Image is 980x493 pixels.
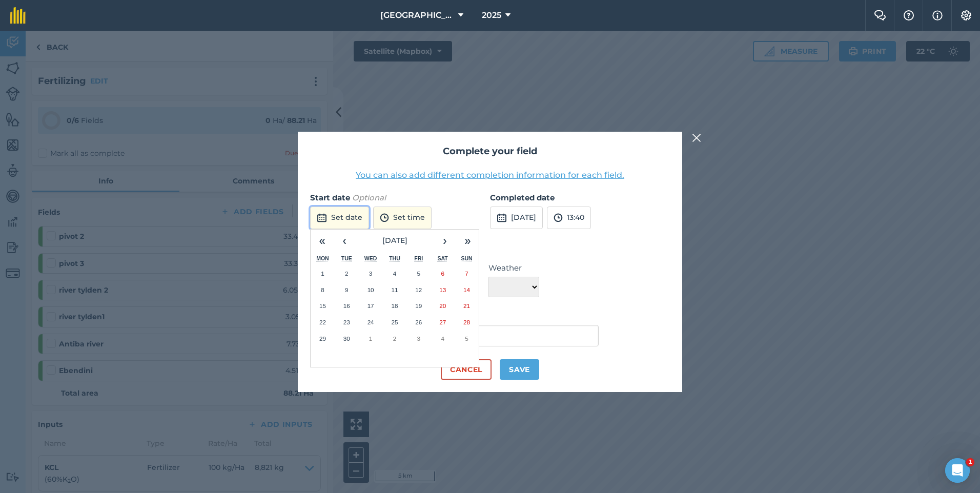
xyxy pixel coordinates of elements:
[343,302,350,309] abbr: 16 September 2025
[382,236,407,245] span: [DATE]
[500,359,539,380] button: Save
[369,270,372,277] abbr: 3 September 2025
[439,302,446,309] abbr: 20 September 2025
[383,331,407,347] button: 2 October 2025
[415,302,422,309] abbr: 19 September 2025
[431,265,455,282] button: 6 September 2025
[311,314,335,331] button: 22 September 2025
[359,314,383,331] button: 24 September 2025
[316,255,329,261] abbr: Monday
[383,298,407,314] button: 18 September 2025
[359,282,383,298] button: 10 September 2025
[373,207,432,229] button: Set time
[364,255,377,261] abbr: Wednesday
[455,331,479,347] button: 5 October 2025
[490,193,555,202] strong: Completed date
[310,207,369,229] button: Set date
[465,335,468,342] abbr: 5 October 2025
[547,207,591,229] button: 13:40
[311,282,335,298] button: 8 September 2025
[554,212,563,224] img: svg+xml;base64,PD94bWwgdmVyc2lvbj0iMS4wIiBlbmNvZGluZz0idXRmLTgiPz4KPCEtLSBHZW5lcmF0b3I6IEFkb2JlIE...
[415,319,422,325] abbr: 26 September 2025
[455,282,479,298] button: 14 September 2025
[431,298,455,314] button: 20 September 2025
[434,230,456,252] button: ›
[311,230,333,252] button: «
[383,282,407,298] button: 11 September 2025
[441,335,444,342] abbr: 4 October 2025
[415,286,422,293] abbr: 12 September 2025
[692,132,701,144] img: svg+xml;base64,PHN2ZyB4bWxucz0iaHR0cDovL3d3dy53My5vcmcvMjAwMC9zdmciIHdpZHRoPSIyMiIgaGVpZ2h0PSIzMC...
[343,319,350,325] abbr: 23 September 2025
[482,9,501,22] span: 2025
[417,335,420,342] abbr: 3 October 2025
[356,230,434,252] button: [DATE]
[311,331,335,347] button: 29 September 2025
[319,302,326,309] abbr: 15 September 2025
[317,212,327,224] img: svg+xml;base64,PD94bWwgdmVyc2lvbj0iMS4wIiBlbmNvZGluZz0idXRmLTgiPz4KPCEtLSBHZW5lcmF0b3I6IEFkb2JlIE...
[389,255,400,261] abbr: Thursday
[333,230,356,252] button: ‹
[431,314,455,331] button: 27 September 2025
[406,282,431,298] button: 12 September 2025
[417,270,420,277] abbr: 5 September 2025
[456,230,479,252] button: »
[310,193,350,202] strong: Start date
[391,286,398,293] abbr: 11 September 2025
[406,298,431,314] button: 19 September 2025
[383,265,407,282] button: 4 September 2025
[321,270,324,277] abbr: 1 September 2025
[380,9,454,22] span: [GEOGRAPHIC_DATA][PERSON_NAME]
[335,314,359,331] button: 23 September 2025
[874,10,886,20] img: Two speech bubbles overlapping with the left bubble in the forefront
[359,265,383,282] button: 3 September 2025
[497,212,507,224] img: svg+xml;base64,PD94bWwgdmVyc2lvbj0iMS4wIiBlbmNvZGluZz0idXRmLTgiPz4KPCEtLSBHZW5lcmF0b3I6IEFkb2JlIE...
[455,265,479,282] button: 7 September 2025
[391,319,398,325] abbr: 25 September 2025
[311,298,335,314] button: 15 September 2025
[311,265,335,282] button: 1 September 2025
[310,241,670,254] h3: Weather
[903,10,915,20] img: A question mark icon
[345,270,348,277] abbr: 2 September 2025
[406,265,431,282] button: 5 September 2025
[391,302,398,309] abbr: 18 September 2025
[335,282,359,298] button: 9 September 2025
[352,193,386,202] em: Optional
[960,10,972,20] img: A cog icon
[359,298,383,314] button: 17 September 2025
[463,319,470,325] abbr: 28 September 2025
[945,458,970,483] iframe: Intercom live chat
[319,335,326,342] abbr: 29 September 2025
[406,314,431,331] button: 26 September 2025
[465,270,468,277] abbr: 7 September 2025
[966,458,974,466] span: 1
[335,331,359,347] button: 30 September 2025
[488,262,539,274] label: Weather
[380,212,389,224] img: svg+xml;base64,PD94bWwgdmVyc2lvbj0iMS4wIiBlbmNvZGluZz0idXRmLTgiPz4KPCEtLSBHZW5lcmF0b3I6IEFkb2JlIE...
[461,255,472,261] abbr: Sunday
[343,335,350,342] abbr: 30 September 2025
[463,302,470,309] abbr: 21 September 2025
[383,314,407,331] button: 25 September 2025
[319,319,326,325] abbr: 22 September 2025
[393,335,396,342] abbr: 2 October 2025
[359,331,383,347] button: 1 October 2025
[335,298,359,314] button: 16 September 2025
[341,255,352,261] abbr: Tuesday
[490,207,543,229] button: [DATE]
[455,314,479,331] button: 28 September 2025
[431,282,455,298] button: 13 September 2025
[439,286,446,293] abbr: 13 September 2025
[310,144,670,159] h2: Complete your field
[441,270,444,277] abbr: 6 September 2025
[335,265,359,282] button: 2 September 2025
[356,169,624,181] button: You can also add different completion information for each field.
[367,319,374,325] abbr: 24 September 2025
[367,302,374,309] abbr: 17 September 2025
[406,331,431,347] button: 3 October 2025
[367,286,374,293] abbr: 10 September 2025
[10,7,26,24] img: fieldmargin Logo
[463,286,470,293] abbr: 14 September 2025
[441,359,492,380] button: Cancel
